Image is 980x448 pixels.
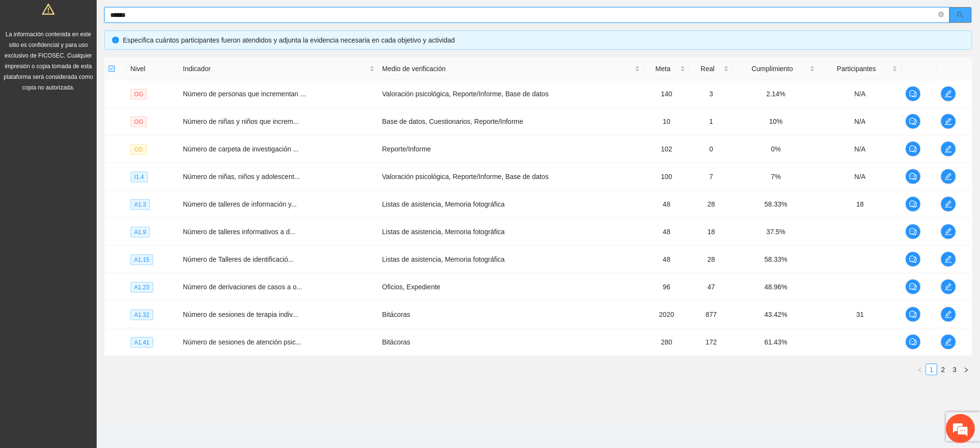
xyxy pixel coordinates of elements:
th: Medio de verificación [379,58,644,80]
span: edit [941,338,956,346]
td: 96 [644,273,690,301]
td: 172 [689,329,733,356]
span: Número de Talleres de identificació... [183,255,293,263]
span: Cumplimiento [737,63,808,74]
button: comment [906,279,921,295]
span: Participantes [823,63,891,74]
td: 18 [689,218,733,246]
td: 47 [689,273,733,301]
span: Estamos en línea. [56,129,133,227]
span: A1.15 [131,254,153,265]
span: OG [131,89,147,100]
span: Número de sesiones de terapia indiv... [183,311,298,318]
td: Valoración psicológica, Reporte/Informe, Base de datos [379,163,644,191]
button: edit [941,334,956,350]
td: 61.43% [733,329,819,356]
td: 48.96% [733,273,819,301]
td: 140 [644,80,690,108]
button: edit [941,86,956,102]
span: Número de niñas, niños y adolescent... [183,173,300,180]
td: 7% [733,163,819,191]
span: Número de talleres de información y... [183,200,297,208]
a: 1 [926,364,937,375]
td: 37.5% [733,218,819,246]
span: edit [941,311,956,318]
td: Bitácoras [379,301,644,329]
td: 10% [733,108,819,135]
button: comment [906,307,921,322]
span: Número de niñas y niños que increm... [183,118,299,125]
button: comment [906,224,921,239]
span: Número de derivaciones de casos a o... [183,283,302,291]
td: 1 [689,108,733,135]
li: 2 [937,364,949,375]
span: Indicador [183,63,367,74]
span: Número de talleres informativos a d... [183,228,295,236]
span: A1.41 [131,337,153,348]
td: 100 [644,163,690,191]
button: edit [941,279,956,295]
td: 28 [689,246,733,273]
th: Participantes [819,58,902,80]
button: comment [906,114,921,129]
span: edit [941,90,956,98]
span: OG [131,117,147,127]
span: Real [693,63,722,74]
span: edit [941,173,956,180]
th: Indicador [179,58,378,80]
button: left [914,364,926,375]
button: edit [941,196,956,212]
th: Cumplimiento [733,58,819,80]
td: 102 [644,135,690,163]
td: Listas de asistencia, Memoria fotográfica [379,246,644,273]
span: Número de sesiones de atención psic... [183,338,301,346]
td: 43.42% [733,301,819,329]
td: N/A [819,80,902,108]
span: edit [941,145,956,153]
td: 28 [689,191,733,218]
button: comment [906,252,921,267]
button: edit [941,224,956,239]
button: edit [941,307,956,322]
span: A1.23 [131,282,153,293]
a: 2 [938,364,949,375]
td: 280 [644,329,690,356]
span: Número de personas que incrementan ... [183,90,306,98]
button: edit [941,252,956,267]
th: Nivel [127,58,179,80]
td: Bitácoras [379,329,644,356]
td: Valoración psicológica, Reporte/Informe, Base de datos [379,80,644,108]
td: 31 [819,301,902,329]
button: comment [906,86,921,102]
span: check-square [108,65,115,72]
td: Base de datos, Cuestionarios, Reporte/Informe [379,108,644,135]
span: left [917,367,923,373]
button: comment [906,196,921,212]
span: OD [131,144,147,155]
td: N/A [819,135,902,163]
span: edit [941,283,956,291]
span: close-circle [938,11,944,20]
td: 48 [644,218,690,246]
span: right [964,367,969,373]
td: 877 [689,301,733,329]
button: edit [941,114,956,129]
span: A1.9 [131,227,150,238]
li: 1 [926,364,937,375]
td: 18 [819,191,902,218]
button: edit [941,141,956,157]
td: Listas de asistencia, Memoria fotográfica [379,191,644,218]
td: 7 [689,163,733,191]
button: comment [906,169,921,184]
span: info-circle [112,37,119,44]
td: 0% [733,135,819,163]
td: N/A [819,108,902,135]
button: right [961,364,972,375]
span: Número de carpeta de investigación ... [183,145,299,153]
span: A1.3 [131,199,150,210]
td: Oficios, Expediente [379,273,644,301]
span: La información contenida en este sitio es confidencial y para uso exclusivo de FICOSEC. Cualquier... [4,31,93,91]
span: edit [941,255,956,263]
td: N/A [819,163,902,191]
th: Real [689,58,733,80]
